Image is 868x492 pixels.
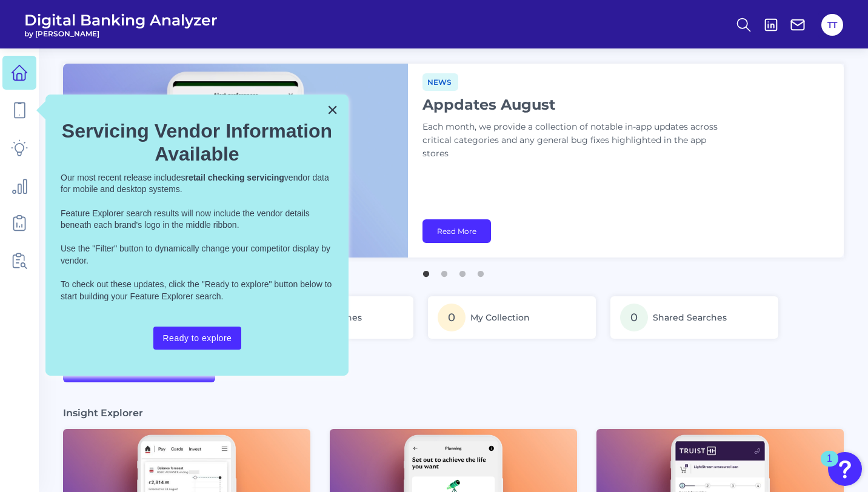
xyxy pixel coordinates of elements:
[185,173,284,182] strong: retail checking servicing
[438,304,466,331] span: 0
[422,219,491,243] a: Read More
[153,327,242,350] button: Ready to explore
[61,119,333,166] h2: Servicing Vendor Information Available
[475,265,487,277] button: 4
[420,265,432,277] button: 1
[61,208,333,231] p: Feature Explorer search results will now include the vendor details beneath each brand's logo in ...
[438,265,450,277] button: 2
[63,64,408,258] img: bannerImg
[61,173,185,182] span: Our most recent release includes
[422,121,726,161] p: Each month, we provide a collection of notable in-app updates across critical categories and any ...
[821,14,843,36] button: TT
[470,312,530,323] span: My Collection
[61,279,333,302] p: To check out these updates, click the "Ready to explore" button below to start building your Feat...
[61,243,333,267] p: Use the "Filter" button to dynamically change your competitor display by vendor.
[620,304,648,331] span: 0
[653,312,727,323] span: Shared Searches
[327,100,338,119] button: Close
[456,265,469,277] button: 3
[827,459,832,474] div: 1
[422,96,726,113] h1: Appdates August
[63,407,143,419] h3: Insight Explorer
[24,29,218,38] span: by [PERSON_NAME]
[24,11,218,29] span: Digital Banking Analyzer
[828,452,862,486] button: Open Resource Center, 1 new notification
[422,73,458,91] span: News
